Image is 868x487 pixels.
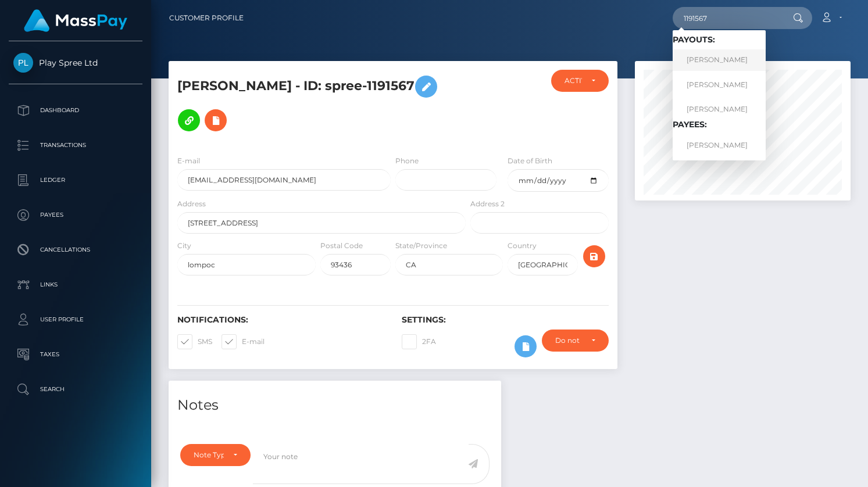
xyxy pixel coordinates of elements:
[673,35,766,45] h6: Payouts:
[9,58,142,68] span: Play Spree Ltd
[177,395,492,416] h4: Notes
[395,156,419,166] label: Phone
[673,120,766,130] h6: Payees:
[9,340,142,369] a: Taxes
[177,70,459,137] h5: [PERSON_NAME] - ID: spree-1191567
[9,96,142,125] a: Dashboard
[9,270,142,299] a: Links
[177,199,206,209] label: Address
[13,381,138,398] p: Search
[13,346,138,363] p: Taxes
[542,330,609,352] button: Do not require
[222,334,265,349] label: E-mail
[9,200,142,230] a: Payees
[13,276,138,293] p: Links
[194,450,224,460] div: Note Type
[395,241,447,251] label: State/Province
[673,7,782,29] input: Search...
[551,70,609,92] button: ACTIVE
[402,334,436,349] label: 2FA
[470,199,505,209] label: Address 2
[24,9,127,32] img: MassPay Logo
[177,334,212,349] label: SMS
[555,336,582,345] div: Do not require
[673,74,766,95] a: [PERSON_NAME]
[9,235,142,264] a: Cancellations
[180,444,251,466] button: Note Type
[13,241,138,259] p: Cancellations
[508,156,552,166] label: Date of Birth
[9,131,142,160] a: Transactions
[13,311,138,328] p: User Profile
[9,166,142,195] a: Ledger
[13,171,138,189] p: Ledger
[673,134,766,156] a: [PERSON_NAME]
[673,49,766,71] a: [PERSON_NAME]
[402,315,609,325] h6: Settings:
[320,241,363,251] label: Postal Code
[565,76,582,85] div: ACTIVE
[9,305,142,334] a: User Profile
[177,241,191,251] label: City
[508,241,537,251] label: Country
[177,156,200,166] label: E-mail
[13,102,138,119] p: Dashboard
[673,98,766,120] a: [PERSON_NAME]
[177,315,384,325] h6: Notifications:
[9,375,142,404] a: Search
[13,137,138,154] p: Transactions
[169,6,244,30] a: Customer Profile
[13,53,33,73] img: Play Spree Ltd
[13,206,138,224] p: Payees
